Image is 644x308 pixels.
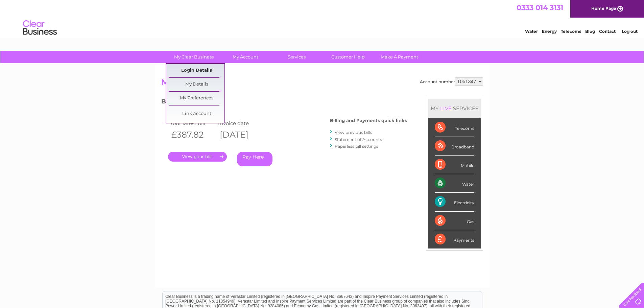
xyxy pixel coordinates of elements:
div: Electricity [435,193,474,211]
div: Clear Business is a trading name of Verastar Limited (registered in [GEOGRAPHIC_DATA] No. 3667643... [163,4,482,33]
div: Broadband [435,137,474,156]
a: Energy [542,29,557,34]
a: Water [525,29,538,34]
a: Contact [599,29,616,34]
a: View previous bills [335,130,372,135]
div: Gas [435,212,474,230]
td: Invoice date [216,119,265,128]
a: Services [269,51,325,63]
a: . [168,152,227,162]
a: My Details [169,78,224,91]
a: Log out [622,29,638,34]
h3: Bills and Payments [161,97,407,109]
th: £387.82 [168,128,217,142]
a: Login Details [169,64,224,77]
div: Water [435,174,474,193]
a: Telecoms [561,29,581,34]
a: Statement of Accounts [335,137,382,142]
div: Payments [435,230,474,248]
a: Paperless bill settings [335,144,378,149]
a: Pay Here [237,152,272,166]
a: My Clear Business [166,51,222,63]
a: Make A Payment [372,51,427,63]
h2: My Account [161,77,483,90]
img: logo.png [23,18,57,38]
h4: Billing and Payments quick links [330,118,407,123]
a: My Preferences [169,92,224,105]
th: [DATE] [216,128,265,142]
div: Mobile [435,156,474,174]
a: My Account [217,51,273,63]
div: Account number [420,77,483,86]
a: Link Account [169,107,224,121]
div: Telecoms [435,118,474,137]
a: 0333 014 3131 [517,3,563,12]
a: Customer Help [320,51,376,63]
a: Blog [585,29,595,34]
div: MY SERVICES [428,99,481,118]
div: LIVE [439,105,453,112]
